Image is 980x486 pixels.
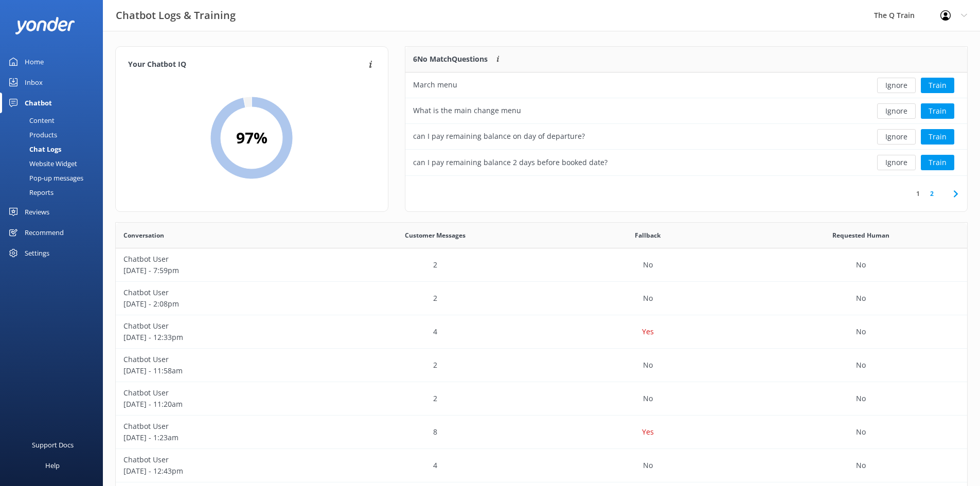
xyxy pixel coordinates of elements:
[25,51,44,72] div: Home
[405,150,967,175] div: row
[433,460,437,471] p: 4
[25,243,49,263] div: Settings
[405,124,967,150] div: row
[643,460,653,471] p: No
[128,59,366,70] h4: Your Chatbot IQ
[405,230,466,240] span: Customer Messages
[6,156,103,171] a: Website Widget
[877,103,916,119] button: Ignore
[643,259,653,271] p: No
[116,382,967,416] div: row
[116,315,967,349] div: row
[123,320,321,332] p: Chatbot User
[6,171,103,185] a: Pop-up messages
[6,113,103,128] a: Content
[123,298,321,310] p: [DATE] - 2:08pm
[856,393,866,404] p: No
[45,455,60,476] div: Help
[433,426,437,438] p: 8
[123,354,321,365] p: Chatbot User
[856,460,866,471] p: No
[921,78,954,93] button: Train
[405,73,967,98] div: row
[413,157,608,168] div: can I pay remaining balance 2 days before booked date?
[921,155,954,170] button: Train
[6,128,57,142] div: Products
[856,293,866,304] p: No
[123,230,164,240] span: Conversation
[236,125,268,150] h2: 97 %
[6,171,83,185] div: Pop-up messages
[643,293,653,304] p: No
[123,265,321,276] p: [DATE] - 7:59pm
[25,93,52,113] div: Chatbot
[643,393,653,404] p: No
[856,259,866,271] p: No
[6,128,103,142] a: Products
[877,155,916,170] button: Ignore
[123,332,321,343] p: [DATE] - 12:33pm
[123,454,321,465] p: Chatbot User
[123,421,321,432] p: Chatbot User
[123,365,321,376] p: [DATE] - 11:58am
[877,129,916,145] button: Ignore
[15,17,75,34] img: yonder-white-logo.png
[413,131,585,142] div: can I pay remaining balance on day of departure?
[405,73,967,175] div: grid
[123,399,321,410] p: [DATE] - 11:20am
[6,156,77,171] div: Website Widget
[642,426,654,438] p: Yes
[856,359,866,371] p: No
[832,230,889,240] span: Requested Human
[25,222,64,243] div: Recommend
[116,449,967,482] div: row
[921,129,954,145] button: Train
[6,185,103,200] a: Reports
[116,282,967,315] div: row
[433,326,437,337] p: 4
[6,142,61,156] div: Chat Logs
[433,359,437,371] p: 2
[123,287,321,298] p: Chatbot User
[123,387,321,399] p: Chatbot User
[116,248,967,282] div: row
[123,254,321,265] p: Chatbot User
[32,435,74,455] div: Support Docs
[433,393,437,404] p: 2
[433,293,437,304] p: 2
[433,259,437,271] p: 2
[6,113,55,128] div: Content
[856,326,866,337] p: No
[635,230,661,240] span: Fallback
[116,416,967,449] div: row
[116,7,236,24] h3: Chatbot Logs & Training
[6,142,103,156] a: Chat Logs
[6,185,54,200] div: Reports
[642,326,654,337] p: Yes
[925,189,939,199] a: 2
[25,202,49,222] div: Reviews
[123,432,321,443] p: [DATE] - 1:23am
[856,426,866,438] p: No
[911,189,925,199] a: 1
[123,465,321,477] p: [DATE] - 12:43pm
[25,72,43,93] div: Inbox
[413,53,488,65] p: 6 No Match Questions
[877,78,916,93] button: Ignore
[405,98,967,124] div: row
[413,79,457,91] div: March menu
[643,359,653,371] p: No
[116,349,967,382] div: row
[921,103,954,119] button: Train
[413,105,521,116] div: What is the main change menu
